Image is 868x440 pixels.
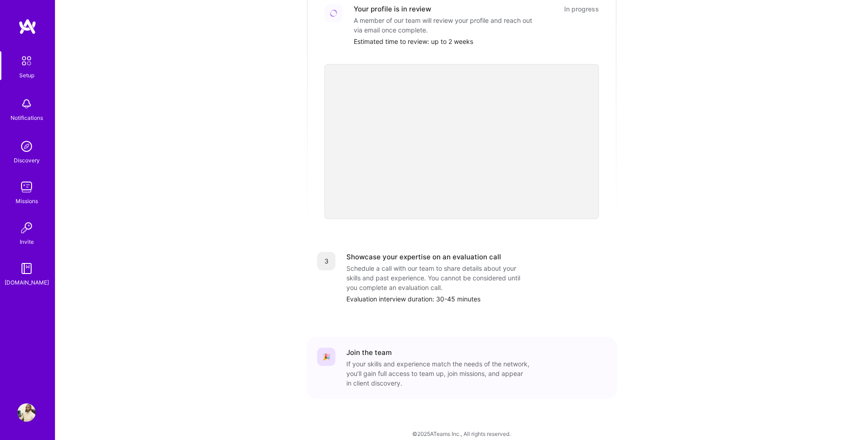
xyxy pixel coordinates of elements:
img: guide book [17,259,36,278]
img: Invite [17,219,36,237]
img: Loading [329,8,339,19]
a: User Avatar [15,403,38,422]
img: User Avatar [17,403,36,422]
div: A member of our team will review your profile and reach out via email once complete. [354,16,537,35]
div: Notifications [11,113,43,123]
div: Estimated time to review: up to 2 weeks [354,37,599,46]
div: Evaluation interview duration: 30-45 minutes [346,294,606,304]
div: Your profile is in review [354,4,431,14]
img: teamwork [17,178,36,196]
div: If your skills and experience match the needs of the network, you’ll gain full access to team up,... [346,359,529,388]
div: Showcase your expertise on an evaluation call [346,252,501,262]
img: logo [18,18,37,35]
div: Setup [19,70,34,80]
div: Discovery [14,156,40,165]
img: discovery [17,137,36,156]
iframe: video [324,64,599,219]
div: In progress [564,4,599,14]
div: [DOMAIN_NAME] [5,278,49,287]
img: setup [17,51,36,70]
div: Join the team [346,348,392,357]
div: 🎉 [317,348,335,366]
div: Schedule a call with our team to share details about your skills and past experience. You cannot ... [346,263,529,292]
div: 3 [317,252,335,270]
img: bell [17,95,36,113]
div: Missions [16,196,38,206]
div: Invite [20,237,34,247]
